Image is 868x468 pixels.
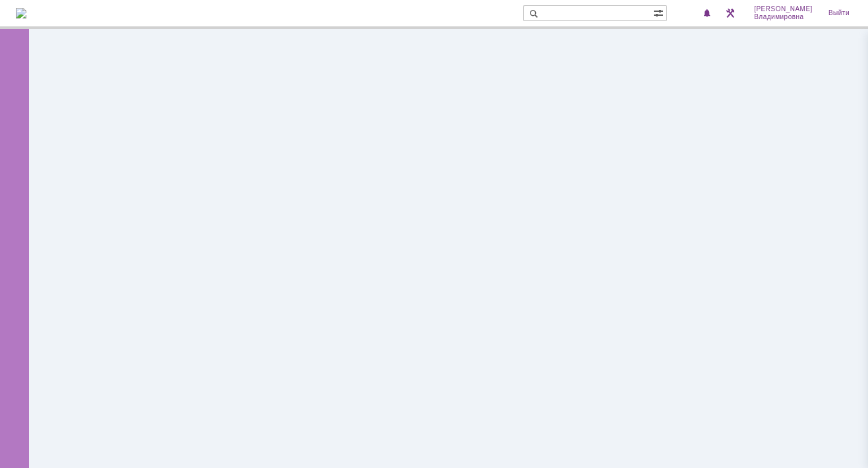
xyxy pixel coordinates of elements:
span: [PERSON_NAME] [754,5,813,13]
a: Перейти в интерфейс администратора [722,5,738,21]
img: logo [16,8,26,18]
span: Владимировна [754,13,813,21]
span: Расширенный поиск [653,6,666,18]
a: Перейти на домашнюю страницу [16,8,26,18]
